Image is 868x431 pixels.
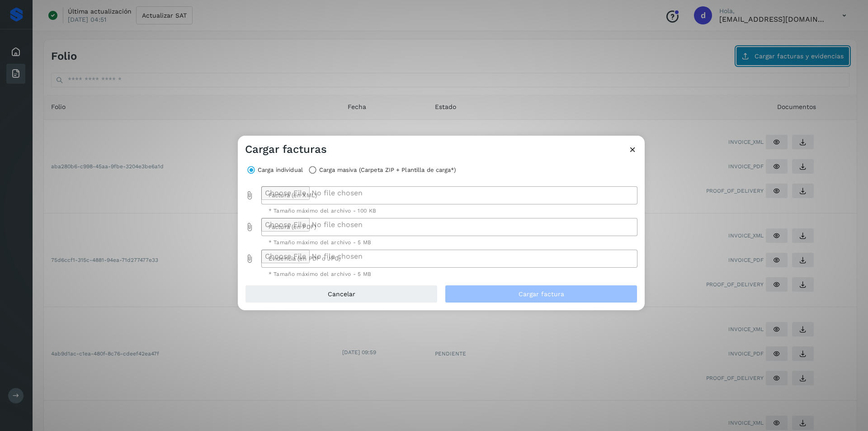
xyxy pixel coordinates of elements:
[258,164,303,176] label: Carga individual
[519,291,564,297] span: Cargar factura
[269,208,631,213] div: * Tamaño máximo del archivo - 100 KB
[328,291,355,297] span: Cancelar
[269,240,631,245] div: * Tamaño máximo del archivo - 5 MB
[445,285,637,303] button: Cargar factura
[245,254,254,263] i: Evidencia (en PDF o JPG) prepended action
[319,164,456,176] label: Carga masiva (Carpeta ZIP + Plantilla de carga*)
[245,223,254,232] i: Factura (en PDF) prepended action
[245,143,327,156] h3: Cargar facturas
[245,285,438,303] button: Cancelar
[269,271,631,277] div: * Tamaño máximo del archivo - 5 MB
[245,191,254,200] i: Factura (en XML) prepended action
